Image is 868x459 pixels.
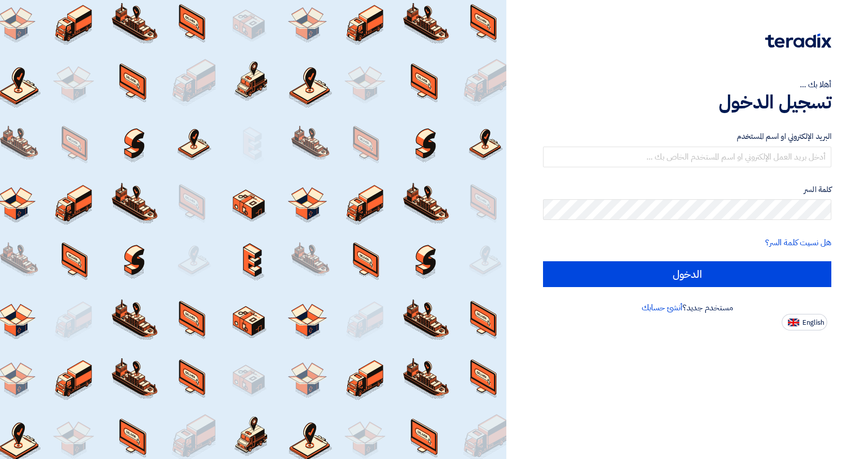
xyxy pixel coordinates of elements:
label: البريد الإلكتروني او اسم المستخدم [543,131,831,143]
a: هل نسيت كلمة السر؟ [765,236,831,249]
a: أنشئ حسابك [642,302,683,314]
label: كلمة السر [543,184,831,196]
input: الدخول [543,261,831,287]
button: English [782,314,827,330]
div: مستخدم جديد؟ [543,302,831,314]
input: أدخل بريد العمل الإلكتروني او اسم المستخدم الخاص بك ... [543,147,831,167]
h1: تسجيل الدخول [543,91,831,114]
div: أهلا بك ... [543,78,831,91]
span: English [802,319,824,326]
img: Teradix logo [765,34,831,48]
img: en-US.png [788,319,799,326]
